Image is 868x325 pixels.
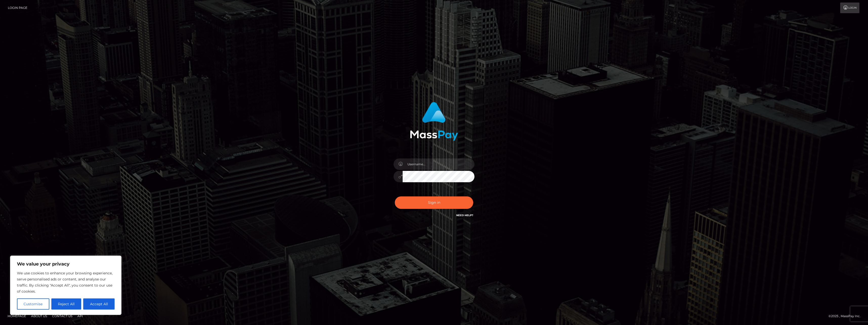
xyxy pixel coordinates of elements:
button: Sign in [395,196,473,209]
a: Login Page [8,3,27,13]
a: Need Help? [456,214,473,217]
a: Login [840,3,859,13]
div: We value your privacy [10,256,121,315]
img: MassPay Login [410,102,458,141]
a: API [75,312,85,320]
a: Homepage [6,312,28,320]
a: About Us [29,312,49,320]
p: We value your privacy [17,261,115,267]
button: Customise [17,298,49,310]
button: Reject All [51,298,81,310]
input: Username... [403,158,474,170]
a: Contact Us [50,312,74,320]
p: We use cookies to enhance your browsing experience, serve personalised ads or content, and analys... [17,270,115,294]
button: Accept All [83,298,115,310]
div: © 2025 , MassPay Inc. [829,313,864,319]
